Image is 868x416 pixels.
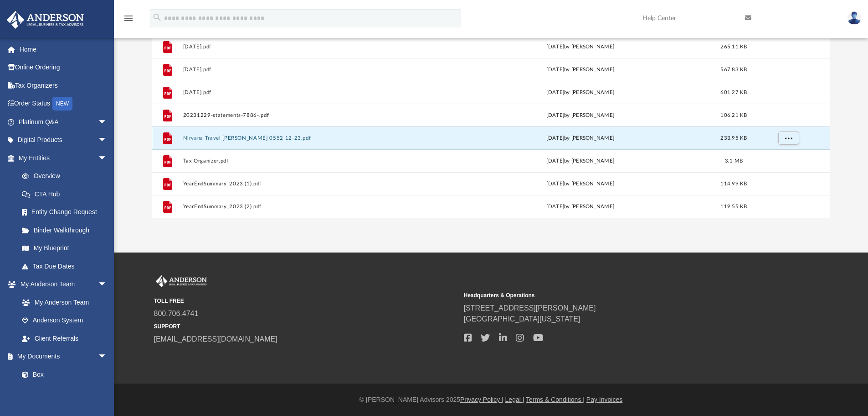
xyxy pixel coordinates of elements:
a: Privacy Policy | [460,396,503,403]
a: Entity Change Request [13,203,121,221]
span: arrow_drop_down [98,348,116,366]
div: [DATE] by [PERSON_NAME] [449,134,712,142]
a: [GEOGRAPHIC_DATA][US_STATE] [464,315,580,323]
div: [DATE] by [PERSON_NAME] [449,88,712,96]
span: 119.55 KB [720,204,747,209]
div: [DATE] by [PERSON_NAME] [449,202,712,211]
span: 265.11 KB [720,44,747,49]
a: Home [6,40,121,58]
a: My Anderson Team [13,293,112,311]
img: Anderson Advisors Platinum Portal [4,11,87,29]
a: Terms & Conditions | [526,396,585,403]
button: [DATE].pdf [183,90,445,95]
div: © [PERSON_NAME] Advisors 2025 [114,395,868,405]
a: Meeting Minutes [13,384,116,402]
div: [DATE] by [PERSON_NAME] [449,111,712,119]
span: 114.99 KB [720,181,747,186]
span: 106.21 KB [720,112,747,117]
a: My Blueprint [13,239,116,258]
span: 233.95 KB [720,135,747,140]
a: My Entitiesarrow_drop_down [6,149,121,167]
a: Platinum Q&Aarrow_drop_down [6,113,121,131]
small: Headquarters & Operations [464,291,767,300]
a: CTA Hub [13,185,121,203]
small: TOLL FREE [154,297,457,305]
a: Legal | [505,396,524,403]
a: [STREET_ADDRESS][PERSON_NAME] [464,304,596,312]
div: grid [152,29,831,218]
img: Anderson Advisors Platinum Portal [154,275,209,287]
a: 800.706.4741 [154,310,199,317]
div: [DATE] by [PERSON_NAME] [449,42,712,51]
div: [DATE] by [PERSON_NAME] [449,179,712,188]
a: Tax Due Dates [13,257,121,275]
img: User Pic [847,11,861,25]
button: YearEndSummary_2023 (2).pdf [183,204,445,210]
button: [DATE].pdf [183,44,445,50]
a: menu [123,17,134,24]
div: NEW [52,97,72,111]
small: SUPPORT [154,322,457,331]
a: My Documentsarrow_drop_down [6,348,116,366]
span: 601.27 KB [720,90,747,95]
a: Online Ordering [6,58,121,77]
div: [DATE] by [PERSON_NAME] [449,65,712,74]
button: Tax Organizer.pdf [183,158,445,164]
span: 567.83 KB [720,67,747,72]
a: Client Referrals [13,329,116,348]
a: My Anderson Teamarrow_drop_down [6,275,116,294]
span: arrow_drop_down [98,113,116,132]
button: More options [778,131,799,145]
a: Binder Walkthrough [13,221,121,239]
div: [DATE] by [PERSON_NAME] [449,157,712,165]
span: arrow_drop_down [98,131,116,150]
span: arrow_drop_down [98,275,116,294]
a: [EMAIL_ADDRESS][DOMAIN_NAME] [154,335,277,343]
button: YearEndSummary_2023 (1).pdf [183,181,445,187]
a: Anderson System [13,311,116,330]
span: arrow_drop_down [98,149,116,168]
span: 3.1 MB [724,158,743,163]
button: Nirvana Travel [PERSON_NAME] 0552 12-23.pdf [183,135,445,141]
button: [DATE].pdf [183,67,445,73]
button: 20231229-statements-7886-.pdf [183,112,445,118]
i: menu [123,13,134,24]
i: search [152,12,162,22]
a: Digital Productsarrow_drop_down [6,131,121,149]
a: Overview [13,167,121,185]
a: Pay Invoices [586,396,622,403]
a: Box [13,365,112,384]
a: Tax Organizers [6,76,121,95]
a: Order StatusNEW [6,95,121,113]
